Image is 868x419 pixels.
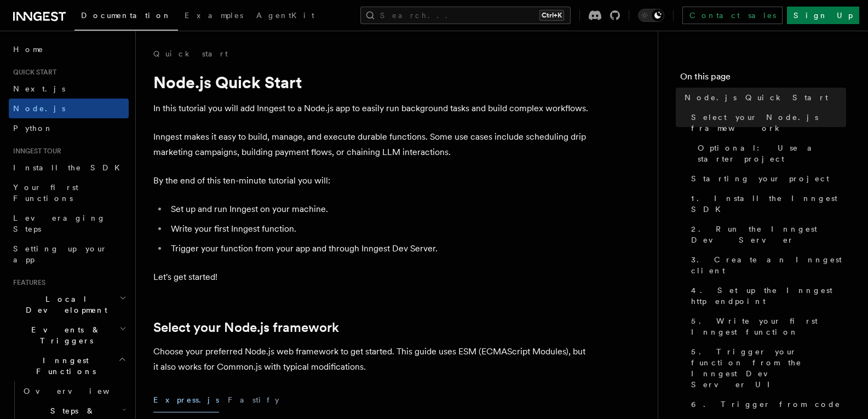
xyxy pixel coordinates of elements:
a: Python [9,118,129,138]
span: 5. Trigger your function from the Inngest Dev Server UI [691,346,846,390]
span: Inngest tour [9,147,61,156]
a: Node.js Quick Start [680,88,846,107]
a: Optional: Use a starter project [693,138,846,169]
a: 1. Install the Inngest SDK [687,188,846,219]
span: 6. Trigger from code [691,399,841,410]
span: Quick start [9,68,56,77]
a: 2. Run the Inngest Dev Server [687,219,846,250]
span: 3. Create an Inngest client [691,254,846,276]
a: Quick start [153,48,228,59]
span: Python [13,124,53,133]
a: Your first Functions [9,177,129,208]
a: Sign Up [787,7,859,24]
span: Inngest Functions [9,355,118,377]
a: 4. Set up the Inngest http endpoint [687,280,846,311]
li: Trigger your function from your app and through Inngest Dev Server. [168,241,591,256]
button: Inngest Functions [9,351,129,381]
p: Choose your preferred Node.js web framework to get started. This guide uses ESM (ECMAScript Modul... [153,344,591,375]
a: Contact sales [682,7,783,24]
span: Examples [185,11,243,20]
h1: Node.js Quick Start [153,72,591,92]
a: 5. Write your first Inngest function [687,311,846,342]
span: Features [9,278,45,287]
button: Toggle dark mode [638,9,664,22]
a: Examples [178,3,250,30]
kbd: Ctrl+K [539,10,564,21]
span: 5. Write your first Inngest function [691,315,846,337]
a: 6. Trigger from code [687,394,846,414]
span: AgentKit [256,11,314,20]
span: Leveraging Steps [13,214,106,233]
a: Next.js [9,79,129,99]
button: Search...Ctrl+K [360,7,571,24]
a: AgentKit [250,3,321,30]
a: Starting your project [687,169,846,188]
li: Set up and run Inngest on your machine. [168,202,591,217]
p: In this tutorial you will add Inngest to a Node.js app to easily run background tasks and build c... [153,101,591,116]
a: Install the SDK [9,158,129,177]
button: Events & Triggers [9,320,129,351]
span: Home [13,44,44,55]
span: 1. Install the Inngest SDK [691,193,846,215]
a: Setting up your app [9,239,129,269]
a: Leveraging Steps [9,208,129,239]
h4: On this page [680,70,846,88]
span: 2. Run the Inngest Dev Server [691,223,846,245]
span: Select your Node.js framework [691,112,846,134]
span: 4. Set up the Inngest http endpoint [691,285,846,307]
p: Inngest makes it easy to build, manage, and execute durable functions. Some use cases include sch... [153,129,591,160]
span: Install the SDK [13,163,127,172]
button: Local Development [9,289,129,320]
span: Local Development [9,294,119,315]
span: Events & Triggers [9,324,119,346]
button: Express.js [153,388,219,412]
span: Setting up your app [13,244,107,264]
span: Node.js Quick Start [685,92,828,103]
a: Node.js [9,99,129,118]
span: Starting your project [691,173,829,184]
span: Optional: Use a starter project [698,142,846,164]
span: Node.js [13,104,65,113]
span: Next.js [13,84,65,93]
a: Select your Node.js framework [153,320,339,335]
span: Overview [24,387,136,395]
button: Fastify [228,388,279,412]
span: Documentation [81,11,171,20]
li: Write your first Inngest function. [168,221,591,237]
a: Overview [19,381,129,401]
a: 5. Trigger your function from the Inngest Dev Server UI [687,342,846,394]
span: Your first Functions [13,183,78,203]
p: Let's get started! [153,269,591,285]
p: By the end of this ten-minute tutorial you will: [153,173,591,188]
a: Documentation [74,3,178,31]
a: Home [9,39,129,59]
a: 3. Create an Inngest client [687,250,846,280]
a: Select your Node.js framework [687,107,846,138]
